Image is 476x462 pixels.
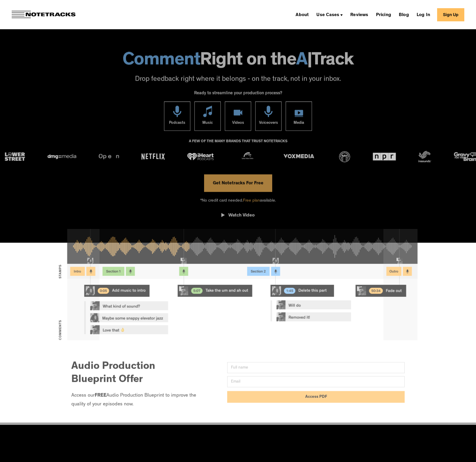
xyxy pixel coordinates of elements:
[437,8,464,21] a: Sign Up
[227,391,404,403] input: Access PDF
[71,355,198,387] h3: Audio Production Blueprint Offer
[6,75,470,85] p: Drop feedback right where it belongs - on the track, not in your inbox.
[189,137,287,152] div: A FEW OF THE MANY BRANDS THAT TRUST NOTETRACKS
[414,10,432,19] a: Log In
[221,208,255,225] a: open lightbox
[225,101,251,131] a: Videos
[396,10,411,19] a: Blog
[95,393,106,398] strong: FREE
[294,117,304,130] div: Media
[227,362,404,403] form: Email Form
[259,117,278,130] div: Voiceovers
[123,52,200,70] span: Comment
[228,213,255,219] div: Watch Video
[307,52,312,70] span: |
[71,392,198,409] p: Access our Audio Production Blueprint to improve the quality of your episodes now.
[227,362,404,373] input: Full name
[314,10,345,19] div: Use Cases
[243,199,260,203] span: Free plan
[232,117,244,130] div: Videos
[164,101,190,131] a: Podcasts
[348,10,370,19] a: Reviews
[202,117,213,130] div: Music
[374,10,394,19] a: Pricing
[6,52,470,70] h1: Right on the Track
[316,13,339,18] div: Use Cases
[286,101,312,131] a: Media
[204,174,272,192] a: Get Notetracks For Free
[227,376,404,387] input: Email
[255,101,282,131] a: Voiceovers
[194,101,221,131] a: Music
[194,87,282,101] div: Ready to streamline your production process?
[200,192,276,208] div: *No credit card needed. available.
[293,10,311,19] a: About
[169,117,185,130] div: Podcasts
[296,52,307,70] span: A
